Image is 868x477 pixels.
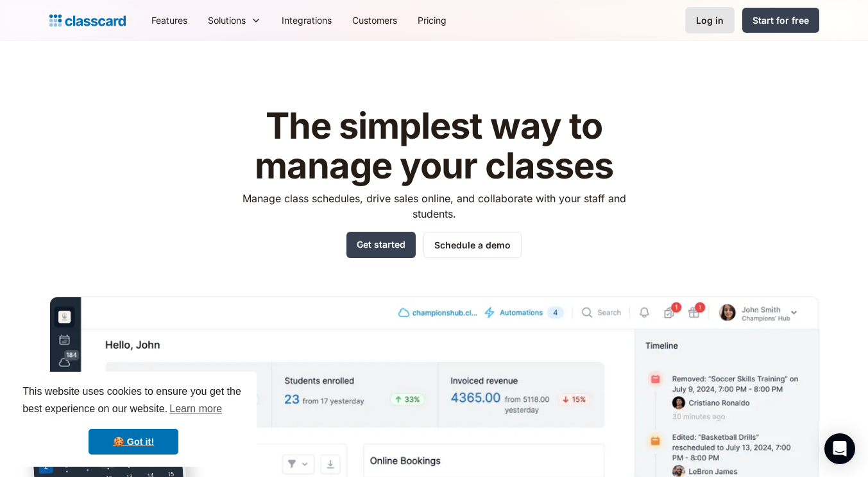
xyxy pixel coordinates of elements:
p: Manage class schedules, drive sales online, and collaborate with your staff and students. [230,191,638,221]
div: Start for free [753,13,809,27]
span: This website uses cookies to ensure you get the best experience on our website. [22,384,244,419]
div: Solutions [198,6,271,35]
a: Schedule a demo [423,232,522,258]
a: home [49,12,126,30]
h1: The simplest way to manage your classes [230,107,638,186]
a: learn more about cookies [167,399,224,419]
a: Log in [685,7,735,33]
div: Open Intercom Messenger [824,433,855,464]
div: Log in [696,13,724,27]
a: Get started [346,232,416,258]
a: Pricing [407,6,457,35]
div: Solutions [208,13,246,27]
a: Start for free [742,8,819,33]
a: Customers [342,6,407,35]
a: Features [141,6,198,35]
a: Integrations [271,6,342,35]
div: cookieconsent [10,372,257,467]
a: dismiss cookie message [89,429,178,455]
